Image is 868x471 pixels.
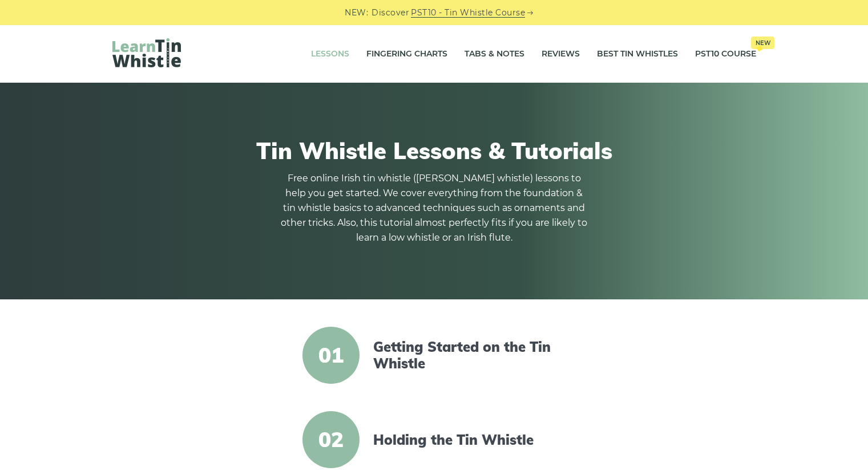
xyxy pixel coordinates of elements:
a: Tabs & Notes [465,40,524,68]
a: Reviews [542,40,580,68]
a: Getting Started on the Tin Whistle [373,339,570,372]
span: 02 [302,411,360,468]
a: Best Tin Whistles [597,40,678,68]
a: PST10 CourseNew [695,40,756,68]
a: Lessons [311,40,349,68]
h1: Tin Whistle Lessons & Tutorials [112,137,756,164]
p: Free online Irish tin whistle ([PERSON_NAME] whistle) lessons to help you get started. We cover e... [280,171,588,245]
img: LearnTinWhistle.com [112,38,181,67]
span: 01 [302,327,360,384]
span: New [751,36,774,49]
a: Holding the Tin Whistle [373,432,570,448]
a: Fingering Charts [366,40,447,68]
